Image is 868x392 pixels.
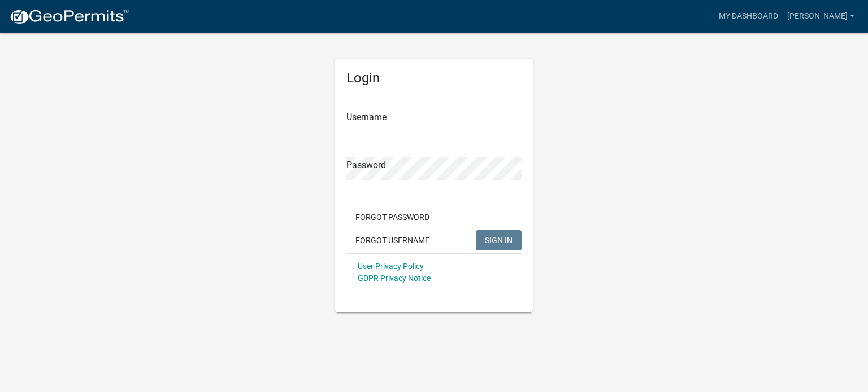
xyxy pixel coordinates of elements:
a: User Privacy Policy [358,262,424,271]
a: My Dashboard [714,6,783,27]
button: SIGN IN [476,230,522,250]
a: [PERSON_NAME] [783,6,859,27]
a: GDPR Privacy Notice [358,274,431,283]
button: Forgot Username [346,230,439,250]
h5: Login [346,70,522,86]
span: SIGN IN [485,235,513,244]
button: Forgot Password [346,207,439,227]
